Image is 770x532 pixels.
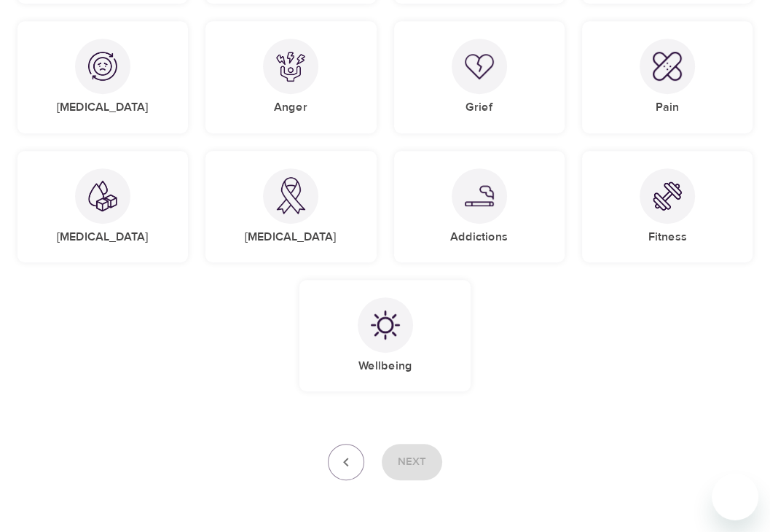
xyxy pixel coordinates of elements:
h5: [MEDICAL_DATA] [57,100,149,115]
img: Cancer [276,177,305,214]
img: Wellbeing [371,310,400,340]
div: Cancer[MEDICAL_DATA] [205,151,376,262]
div: Depression[MEDICAL_DATA] [17,21,188,133]
h5: [MEDICAL_DATA] [245,230,337,245]
h5: Anger [274,100,307,115]
h5: Grief [465,100,492,115]
img: Grief [465,53,494,79]
h5: Fitness [648,230,686,245]
img: Anger [276,52,305,82]
img: Fitness [653,181,682,211]
h5: Wellbeing [358,359,412,374]
div: AddictionsAddictions [394,151,565,262]
iframe: Button to launch messaging window [712,474,758,520]
h5: Pain [656,100,679,115]
img: Diabetes [88,180,117,211]
h5: Addictions [450,230,508,245]
div: AngerAnger [205,21,376,133]
div: FitnessFitness [582,151,753,262]
div: PainPain [582,21,753,133]
img: Pain [653,52,682,81]
div: Diabetes[MEDICAL_DATA] [17,151,188,262]
img: Depression [88,52,117,81]
div: WellbeingWellbeing [299,280,470,391]
h5: [MEDICAL_DATA] [57,230,149,245]
img: Addictions [465,185,494,206]
div: GriefGrief [394,21,565,133]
